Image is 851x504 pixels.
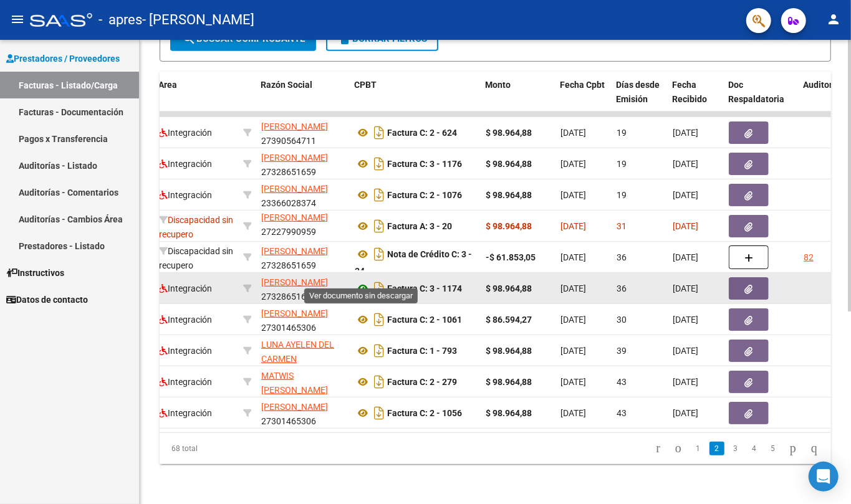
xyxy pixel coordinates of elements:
mat-icon: menu [10,12,25,27]
div: 23366028374 [261,182,345,208]
span: Integración [159,128,212,138]
span: Razón Social [261,80,312,90]
span: Fecha Recibido [672,80,707,104]
span: Integración [159,315,212,325]
span: [DATE] [673,377,698,387]
a: go to last page [805,442,823,455]
span: [DATE] [673,252,698,262]
span: Integración [159,377,212,387]
span: [PERSON_NAME] [261,153,328,163]
strong: Factura C: 2 - 1061 [387,315,462,325]
strong: Nota de Crédito C: 3 - 34 [355,249,472,276]
span: - [PERSON_NAME] [142,6,254,34]
datatable-header-cell: CPBT [349,72,480,126]
span: Buscar Comprobante [181,33,305,44]
span: [DATE] [560,159,586,169]
a: go to first page [650,442,666,455]
span: [DATE] [673,221,698,231]
span: Integración [159,283,212,293]
span: 43 [617,377,627,387]
span: [DATE] [673,159,698,169]
span: MATWIS [PERSON_NAME] [261,371,328,395]
i: Descargar documento [371,310,387,330]
div: 27301465306 [261,400,345,426]
li: page 1 [689,438,708,459]
div: 27227990959 [261,213,345,239]
a: 3 [728,442,743,455]
span: Borrar Filtros [337,33,427,44]
a: 1 [691,442,706,455]
i: Descargar documento [371,154,387,174]
div: 27354995919 [261,338,345,364]
datatable-header-cell: Razón Social [256,72,349,126]
strong: $ 86.594,27 [486,315,532,325]
span: [PERSON_NAME] [261,308,328,318]
strong: Factura C: 3 - 1174 [387,283,462,293]
span: [DATE] [560,221,586,231]
strong: $ 98.964,88 [486,128,532,138]
a: 5 [766,442,781,455]
span: 39 [617,346,627,356]
span: [DATE] [560,252,586,262]
strong: $ 98.964,88 [486,159,532,169]
span: [PERSON_NAME] [261,184,328,194]
span: 19 [617,128,627,138]
li: page 5 [764,438,782,459]
div: 27390564711 [261,120,345,146]
datatable-header-cell: Doc Respaldatoria [723,72,798,126]
strong: $ 98.964,88 [486,346,532,356]
datatable-header-cell: Fecha Cpbt [555,72,611,126]
span: 43 [617,408,627,418]
span: [DATE] [673,315,698,325]
i: Descargar documento [371,244,387,264]
span: [PERSON_NAME] [261,246,328,256]
span: [DATE] [673,408,698,418]
span: 31 [617,221,627,231]
strong: Factura C: 1 - 793 [387,346,457,356]
span: [DATE] [673,283,698,293]
span: [PERSON_NAME] [261,121,328,131]
span: [DATE] [560,190,586,200]
span: Fecha Cpbt [560,80,605,90]
span: [DATE] [560,377,586,387]
span: 36 [617,283,627,293]
span: 19 [617,159,627,169]
div: 27328651659 [261,275,345,302]
span: Doc Respaldatoria [728,80,784,104]
strong: Factura C: 2 - 624 [387,128,457,138]
span: Discapacidad sin recupero [159,246,233,270]
span: Instructivos [6,266,64,280]
span: 19 [617,190,627,200]
span: [PERSON_NAME] [261,402,328,412]
datatable-header-cell: Area [153,72,238,126]
datatable-header-cell: Monto [480,72,555,126]
span: Integración [159,190,212,200]
strong: Factura C: 3 - 1176 [387,159,462,169]
div: 68 total [160,433,292,464]
i: Descargar documento [371,278,387,298]
span: Integración [159,408,212,418]
span: Discapacidad sin recupero [159,215,233,239]
span: Prestadores / Proveedores [6,52,120,65]
strong: Factura A: 3 - 20 [387,221,452,231]
datatable-header-cell: Días desde Emisión [611,72,667,126]
span: Días desde Emisión [616,80,660,104]
span: [DATE] [560,346,586,356]
span: Integración [159,159,212,169]
i: Descargar documento [371,341,387,361]
span: Integración [159,346,212,356]
li: page 3 [726,438,745,459]
strong: -$ 61.853,05 [486,252,536,262]
a: go to next page [784,442,802,455]
span: [DATE] [673,190,698,200]
div: 82 [804,250,814,265]
span: [PERSON_NAME] [261,277,328,287]
span: Datos de contacto [6,293,88,307]
strong: $ 98.964,88 [486,283,532,293]
strong: $ 98.964,88 [486,221,532,231]
span: CPBT [354,80,377,90]
i: Descargar documento [371,185,387,205]
div: 27328651659 [261,151,345,177]
span: [DATE] [673,346,698,356]
span: [DATE] [560,128,586,138]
